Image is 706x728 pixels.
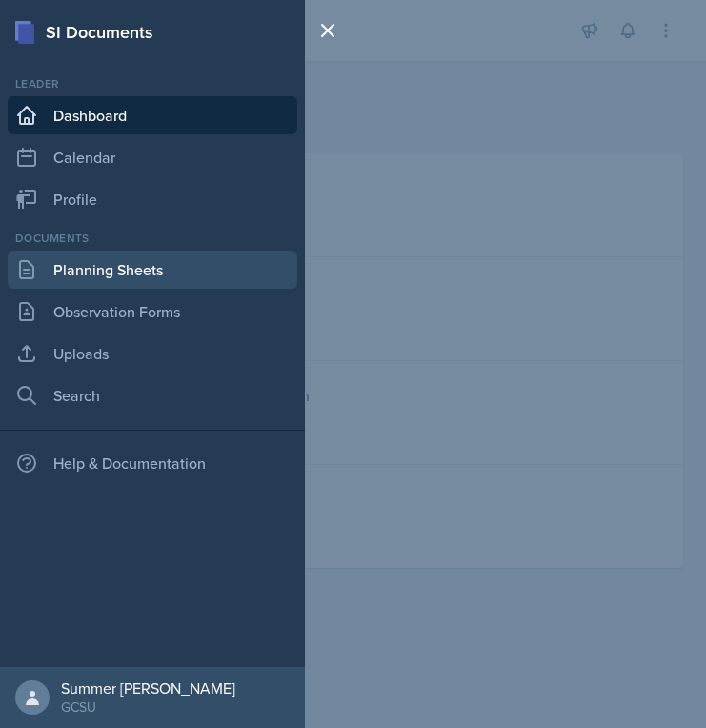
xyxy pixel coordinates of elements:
div: GCSU [61,698,235,717]
a: Observation Forms [8,293,297,331]
div: Documents [8,230,297,247]
a: Profile [8,180,297,218]
a: Uploads [8,334,297,373]
div: Help & Documentation [8,444,297,482]
a: Search [8,376,297,415]
div: Summer [PERSON_NAME] [61,678,235,698]
a: Calendar [8,138,297,176]
div: Leader [8,75,297,92]
a: Dashboard [8,96,297,134]
a: Planning Sheets [8,251,297,289]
